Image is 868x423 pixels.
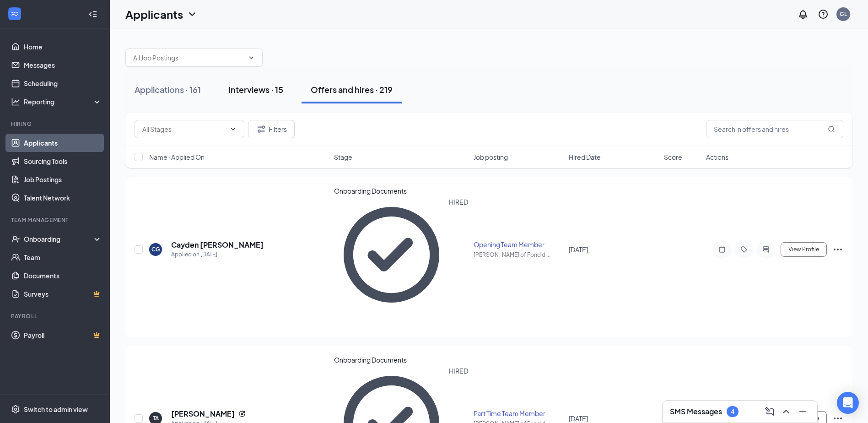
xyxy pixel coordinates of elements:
[229,125,237,133] svg: ChevronDown
[449,197,468,313] div: HIRED
[24,152,102,170] a: Sourcing Tools
[739,246,749,253] svg: Tag
[474,251,563,259] div: [PERSON_NAME] of Fond d ...
[788,246,819,253] span: View Profile
[731,408,734,416] div: 4
[11,120,100,128] div: Hiring
[238,410,246,418] svg: Reapply
[24,285,102,303] a: SurveysCrown
[837,392,859,414] div: Open Intercom Messenger
[153,414,159,422] div: TA
[88,10,97,19] svg: Collapse
[24,38,102,56] a: Home
[24,234,94,244] div: Onboarding
[10,9,19,18] svg: WorkstreamLogo
[569,414,588,423] span: [DATE]
[764,406,775,417] svg: ComposeMessage
[706,152,728,162] span: Actions
[11,234,20,244] svg: UserCheck
[187,9,198,20] svg: ChevronDown
[334,152,352,162] span: Stage
[171,250,264,259] div: Applied on [DATE]
[133,53,244,63] input: All Job Postings
[818,9,829,20] svg: QuestionInfo
[795,404,810,419] button: Minimize
[24,266,102,285] a: Documents
[474,409,563,418] div: Part Time Team Member
[24,97,102,106] div: Reporting
[24,326,102,344] a: PayrollCrown
[779,404,793,419] button: ChevronUp
[11,405,20,414] svg: Settings
[670,407,722,417] h3: SMS Messages
[717,246,728,253] svg: Note
[832,244,843,255] svg: Ellipses
[256,124,267,135] svg: Filter
[151,245,160,253] div: CG
[781,242,827,257] button: View Profile
[706,120,843,138] input: Search in offers and hires
[11,97,20,106] svg: Analysis
[334,355,469,364] div: Onboarding Documents
[24,405,88,414] div: Switch to admin view
[24,170,102,189] a: Job Postings
[474,152,508,162] span: Job posting
[248,54,255,61] svg: ChevronDown
[24,248,102,266] a: Team
[311,84,393,95] div: Offers and hires · 219
[24,189,102,207] a: Talent Network
[142,124,226,134] input: All Stages
[334,197,449,313] svg: CheckmarkCircle
[24,74,102,92] a: Scheduling
[798,9,809,20] svg: Notifications
[797,406,808,417] svg: Minimize
[11,216,100,224] div: Team Management
[781,406,792,417] svg: ChevronUp
[149,152,205,162] span: Name · Applied On
[334,186,469,195] div: Onboarding Documents
[171,409,235,419] h5: [PERSON_NAME]
[828,125,835,133] svg: MagnifyingGlass
[228,84,283,95] div: Interviews · 15
[125,6,183,22] h1: Applicants
[664,152,682,162] span: Score
[171,240,264,250] h5: Cayden [PERSON_NAME]
[569,152,601,162] span: Hired Date
[248,120,295,138] button: Filter Filters
[569,245,588,254] span: [DATE]
[11,312,100,320] div: Payroll
[135,84,201,95] div: Applications · 161
[762,404,777,419] button: ComposeMessage
[24,56,102,74] a: Messages
[474,240,563,249] div: Opening Team Member
[760,246,771,253] svg: ActiveChat
[840,10,847,18] div: GL
[24,134,102,152] a: Applicants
